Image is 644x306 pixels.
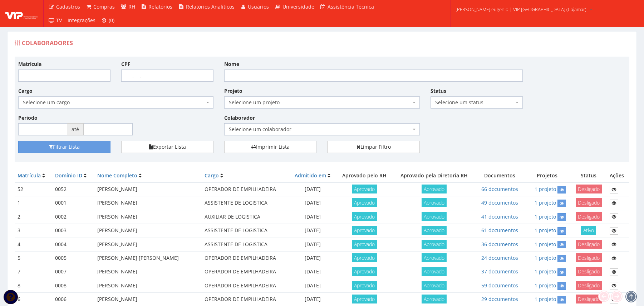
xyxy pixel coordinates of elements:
[18,96,213,109] span: Selecione um cargo
[56,17,62,24] span: TV
[128,3,135,10] span: RH
[22,39,73,47] span: Colaboradores
[481,186,518,192] a: 66 documentos
[422,185,447,193] span: Aprovado
[94,279,202,292] td: [PERSON_NAME]
[94,224,202,238] td: [PERSON_NAME]
[94,196,202,210] td: [PERSON_NAME]
[18,114,38,121] label: Período
[576,267,602,276] span: Desligado
[202,251,289,265] td: OPERADOR DE EMPILHADEIRA
[289,265,336,279] td: [DATE]
[282,3,314,10] span: Universidade
[15,265,52,279] td: 7
[535,241,556,248] a: 1 projeto
[224,96,419,109] span: Selecione um projeto
[422,281,447,290] span: Aprovado
[422,295,447,303] span: Aprovado
[481,227,518,234] a: 61 documentos
[97,172,137,179] a: Nome Completo
[15,182,52,196] td: 52
[15,279,52,292] td: 8
[202,182,289,196] td: OPERADOR DE EMPILHADEIRA
[435,99,514,106] span: Selecione um status
[65,14,98,27] a: Integrações
[576,295,602,303] span: Desligado
[52,279,94,292] td: 0008
[224,114,255,121] label: Colaborador
[94,265,202,279] td: [PERSON_NAME]
[352,267,377,276] span: Aprovado
[576,240,602,249] span: Desligado
[336,169,393,182] th: Aprovado pelo RH
[23,99,205,106] span: Selecione um cargo
[15,238,52,251] td: 4
[456,6,586,13] span: [PERSON_NAME].eugenio | VIP [GEOGRAPHIC_DATA] (Cajamar)
[289,182,336,196] td: [DATE]
[352,226,377,235] span: Aprovado
[52,224,94,238] td: 0003
[327,141,419,153] a: Limpar Filtro
[121,141,213,153] button: Exportar Lista
[15,251,52,265] td: 5
[94,182,202,196] td: [PERSON_NAME]
[535,254,556,261] a: 1 projeto
[109,17,114,24] span: (0)
[393,169,476,182] th: Aprovado pela Diretoria RH
[576,198,602,207] span: Desligado
[224,61,239,68] label: Nome
[352,185,377,193] span: Aprovado
[523,169,570,182] th: Projetos
[328,3,374,10] span: Assistência Técnica
[18,61,41,68] label: Matrícula
[224,141,316,153] a: Imprimir Lista
[431,87,446,95] label: Status
[15,196,52,210] td: 1
[205,172,219,179] a: Cargo
[52,210,94,224] td: 0002
[289,210,336,224] td: [DATE]
[431,96,523,109] span: Selecione um status
[576,281,602,290] span: Desligado
[202,265,289,279] td: OPERADOR DE EMPILHADEIRA
[248,3,269,10] span: Usuários
[52,265,94,279] td: 0007
[481,268,518,275] a: 37 documentos
[121,70,213,82] input: ___.___.___-__
[45,14,65,27] a: TV
[422,240,447,249] span: Aprovado
[422,267,447,276] span: Aprovado
[289,224,336,238] td: [DATE]
[576,212,602,221] span: Desligado
[535,199,556,206] a: 1 projeto
[229,99,411,106] span: Selecione um projeto
[535,296,556,302] a: 1 projeto
[98,14,118,27] a: (0)
[224,123,419,135] span: Selecione um colaborador
[422,226,447,235] span: Aprovado
[202,196,289,210] td: ASSISTENTE DE LOGISTICA
[68,17,95,24] span: Integrações
[422,212,447,221] span: Aprovado
[55,172,82,179] a: Domínio ID
[476,169,524,182] th: Documentos
[56,3,80,10] span: Cadastros
[289,251,336,265] td: [DATE]
[93,3,115,10] span: Compras
[571,169,607,182] th: Status
[52,251,94,265] td: 0005
[481,213,518,220] a: 41 documentos
[581,226,596,235] span: Ativo
[352,281,377,290] span: Aprovado
[576,253,602,262] span: Desligado
[481,296,518,302] a: 29 documentos
[422,253,447,262] span: Aprovado
[535,213,556,220] a: 1 projeto
[576,185,602,193] span: Desligado
[67,123,84,135] span: até
[18,141,110,153] button: Filtrar Lista
[15,210,52,224] td: 2
[148,3,172,10] span: Relatórios
[94,251,202,265] td: [PERSON_NAME] [PERSON_NAME]
[352,253,377,262] span: Aprovado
